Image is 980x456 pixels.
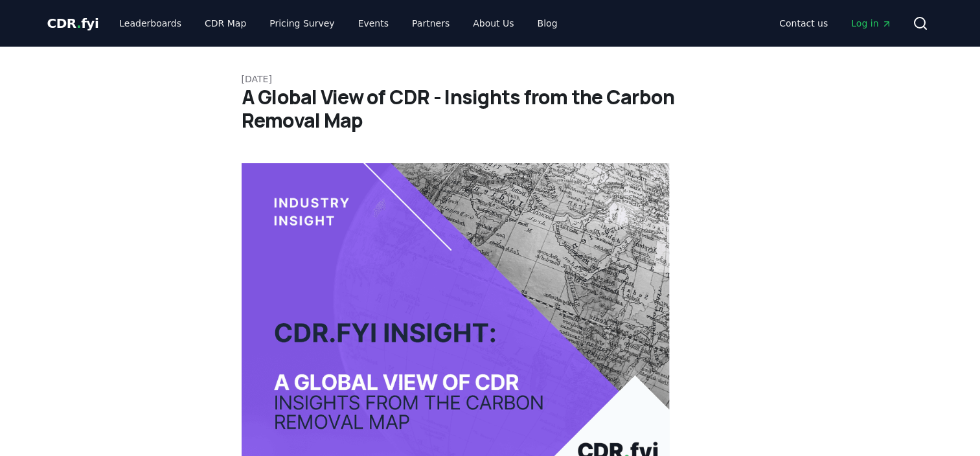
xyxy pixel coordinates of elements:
nav: Main [109,12,567,35]
nav: Main [769,12,902,35]
a: Partners [402,12,460,35]
a: Events [348,12,399,35]
h1: A Global View of CDR - Insights from the Carbon Removal Map [242,85,739,132]
a: Pricing Survey [259,12,345,35]
span: CDR fyi [47,16,99,31]
a: Contact us [769,12,838,35]
a: Log in [841,12,902,35]
a: CDR.fyi [47,14,99,32]
a: About Us [462,12,524,35]
a: Leaderboards [109,12,192,35]
span: . [76,16,81,31]
a: Blog [527,12,568,35]
p: [DATE] [242,73,739,85]
a: CDR Map [194,12,256,35]
span: Log in [851,17,891,30]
